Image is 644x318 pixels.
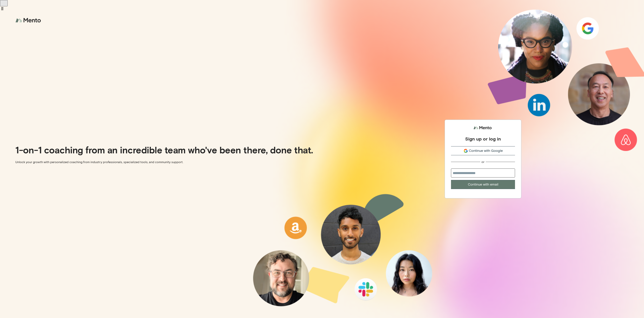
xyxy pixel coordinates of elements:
p: 1-on-1 coaching from an incredible team who've been there, done that. [15,144,319,155]
button: Continue with Google [451,146,515,155]
div: or [481,160,485,164]
p: Unlock your growth with personalized coaching from industry professionals, specialized tools, and... [15,160,319,164]
img: logo [15,15,42,25]
div: Sign up or log in [465,136,501,142]
button: Continue with email [451,180,515,189]
span: Continue with Google [469,148,503,153]
img: logo.svg [473,124,493,131]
